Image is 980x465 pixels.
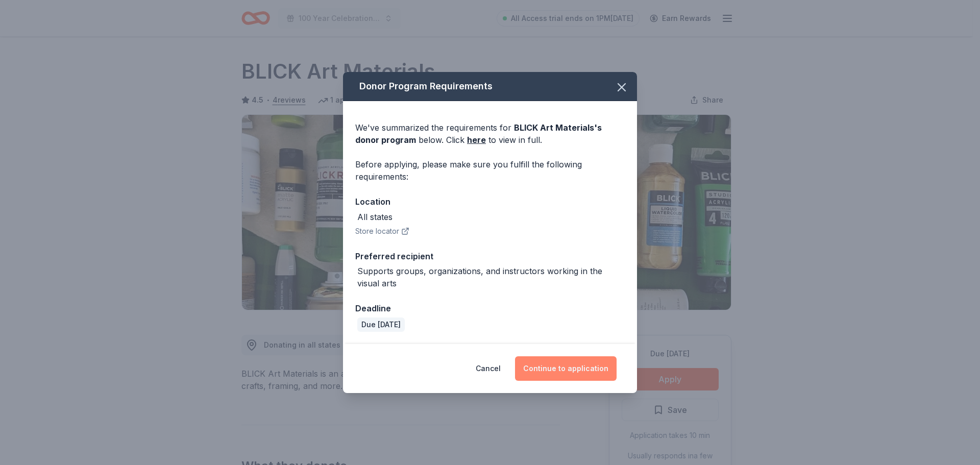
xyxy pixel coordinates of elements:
div: Supports groups, organizations, and instructors working in the visual arts [357,265,625,289]
a: here [467,134,486,146]
button: Cancel [476,356,501,381]
button: Continue to application [515,356,617,381]
button: Store locator [355,225,409,237]
div: Location [355,195,625,208]
div: Donor Program Requirements [343,72,637,101]
div: Due [DATE] [357,317,405,332]
div: Deadline [355,302,625,315]
div: All states [357,211,393,223]
div: Preferred recipient [355,250,625,263]
div: Before applying, please make sure you fulfill the following requirements: [355,158,625,183]
div: We've summarized the requirements for below. Click to view in full. [355,121,625,146]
